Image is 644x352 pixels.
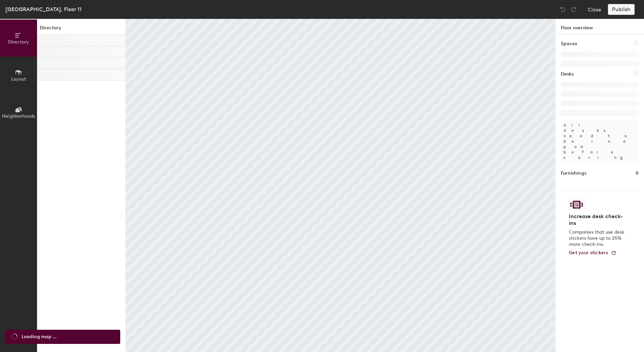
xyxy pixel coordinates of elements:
img: Sticker logo [569,199,584,210]
img: Redo [570,6,577,13]
p: All desks need to be in a pod before saving [561,120,639,163]
span: Directory [8,39,29,45]
h1: Floor overview [555,19,644,35]
h4: Increase desk check-ins [569,213,626,227]
h1: Directory [37,24,126,35]
span: Neighborhoods [2,113,35,119]
span: Layout [11,76,26,82]
img: Undo [559,6,566,13]
h1: Furnishings [561,170,586,177]
canvas: Map [126,19,555,352]
span: Get your stickers [569,250,608,256]
p: Companies that use desk stickers have up to 25% more check-ins. [569,229,626,247]
h1: Desks [561,70,574,78]
span: Loading map ... [22,333,57,341]
button: Close [588,4,601,15]
a: Get your stickers [569,250,616,256]
h1: Spaces [561,40,577,48]
div: [GEOGRAPHIC_DATA], Floor 11 [5,5,82,13]
h1: 0 [636,170,639,177]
